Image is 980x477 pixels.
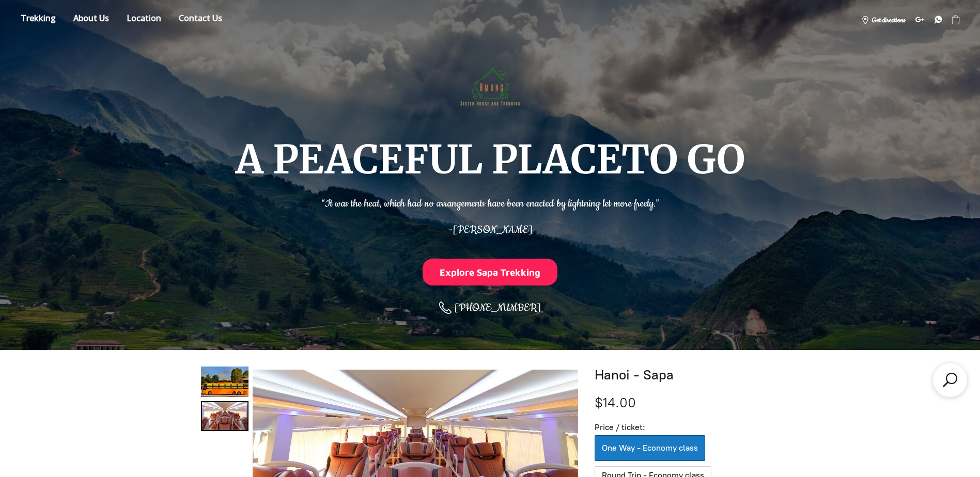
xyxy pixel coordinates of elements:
img: Hmong Sisters House and Trekking [456,51,524,119]
h1: Hanoi - Sapa [595,367,779,384]
a: Get directions [856,11,910,27]
p: – [321,217,659,238]
span: TO GO [621,135,745,184]
div: Shopping cart [947,11,964,28]
a: About [66,11,117,29]
a: Contact us [171,11,230,29]
a: Store [13,11,64,29]
span: Get directions [871,15,905,26]
a: Search products [941,371,959,389]
button: Explore Sapa Trekking [423,259,558,285]
h1: A PEACEFUL PLACE [236,139,745,181]
div: Price / ticket: [595,422,748,433]
span: [PERSON_NAME] [453,223,533,237]
p: “It was the heat, which had no arrangements have been enacted by lightning let more freely.” [321,190,659,212]
a: Hanoi - Sapa 1 [201,401,248,432]
span: $14.00 [595,394,636,411]
a: Hanoi - Sapa 0 [201,367,248,397]
a: Location [119,11,169,29]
